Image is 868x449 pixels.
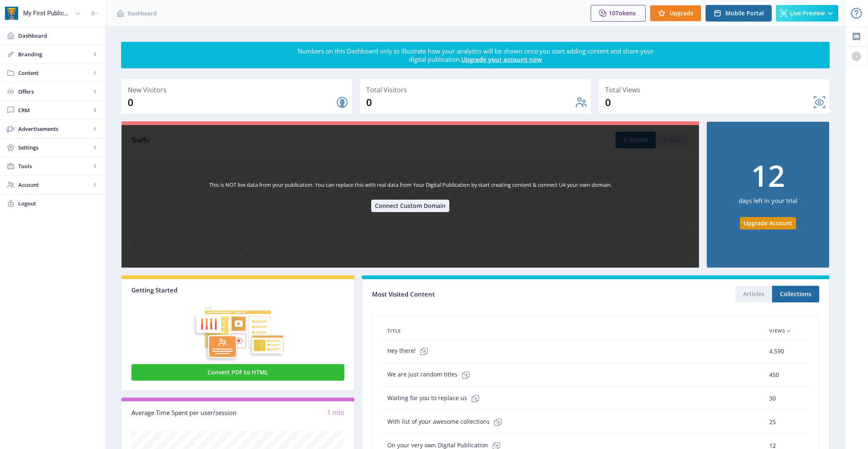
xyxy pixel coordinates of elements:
[769,417,776,427] span: 25
[591,5,646,22] button: 10Tokens
[209,181,612,200] div: This is NOT live data from your publication. You can replace this with real data from Your Digita...
[387,343,432,360] span: Hey there!
[769,393,776,403] span: 30
[735,286,772,302] button: Articles
[725,10,764,17] span: Mobile Portal
[372,288,596,301] div: Most Visited Content
[131,286,344,294] div: Getting Started
[769,370,779,380] span: 450
[18,50,91,58] span: Branding
[18,69,91,77] span: Content
[772,286,819,302] button: Collections
[670,10,694,17] span: Upgrade
[605,84,826,96] div: Total Views
[18,181,91,189] span: Account
[605,96,813,109] div: 0
[18,31,99,40] span: Dashboard
[18,125,91,133] span: Advertisements
[131,408,238,418] div: Average Time Spent per user/session
[387,326,401,336] span: Title
[739,190,797,217] div: days left in your trial
[297,47,654,63] div: Numbers on this Dashboard only to illustrate how your analytics will be shown once you start addi...
[740,217,796,229] button: Upgrade Account
[461,55,542,63] a: Upgrade your account now
[131,294,344,362] img: graphic
[128,84,349,96] div: New Visitors
[387,367,474,383] span: We are just random titles
[387,414,506,430] span: With list of your awesome collections
[769,346,784,356] span: 4,590
[371,200,449,212] button: Connect Custom Domain
[18,106,91,114] span: CRM
[238,408,345,418] div: 1 min
[18,199,99,208] span: Logout
[751,160,785,190] div: 12
[769,326,785,336] span: Views
[128,9,157,17] span: Dashboard
[366,96,574,109] div: 0
[615,9,636,17] span: Tokens
[131,364,344,381] button: Convert PDF to HTML
[650,5,701,22] button: Upgrade
[790,10,825,17] span: Live Preview
[5,7,18,20] img: app-icon.png
[366,84,587,96] div: Total Visitors
[18,143,91,152] span: Settings
[706,5,772,22] button: Mobile Portal
[776,5,838,22] button: Live Preview
[18,87,91,96] span: Offers
[23,4,71,22] div: My First Publication
[387,390,484,407] span: Waiting for you to replace us
[18,162,91,170] span: Tools
[128,96,336,109] div: 0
